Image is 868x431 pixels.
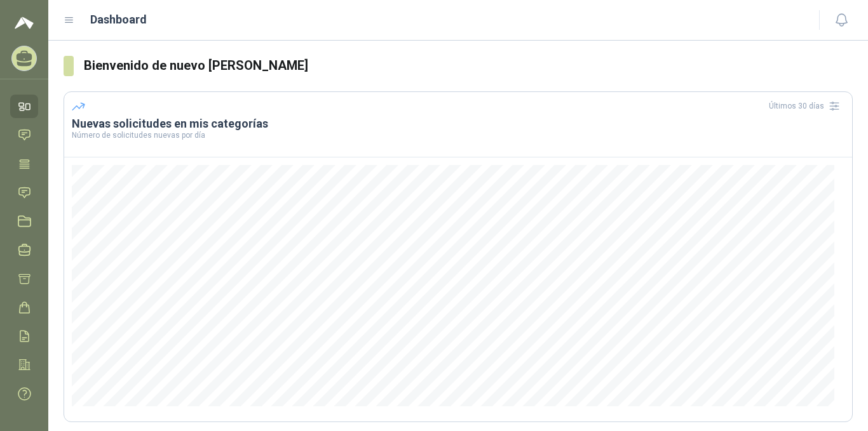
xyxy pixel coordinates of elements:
div: Últimos 30 días [769,96,844,116]
h3: Bienvenido de nuevo [PERSON_NAME] [84,56,853,76]
h3: Nuevas solicitudes en mis categorías [72,116,844,131]
p: Número de solicitudes nuevas por día [72,131,844,139]
h1: Dashboard [90,11,147,29]
img: Logo peakr [15,15,34,30]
